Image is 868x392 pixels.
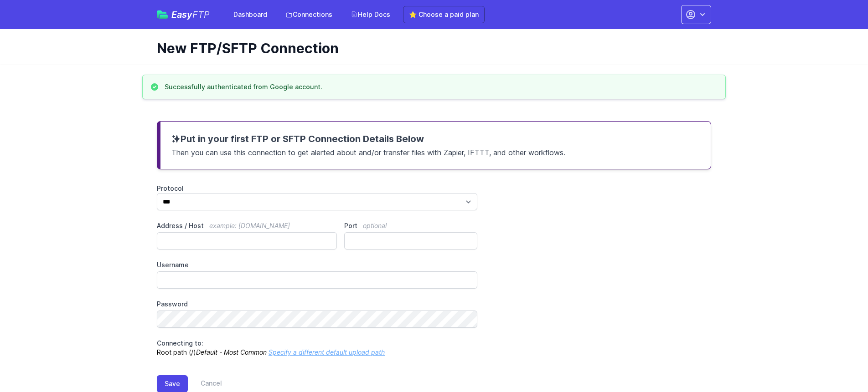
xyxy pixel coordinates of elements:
a: Specify a different default upload path [269,348,385,356]
p: Root path (/) [157,339,477,357]
a: ⭐ Choose a paid plan [403,6,485,23]
a: Dashboard [228,6,273,23]
span: example: [DOMAIN_NAME] [209,222,290,229]
a: Connections [280,6,338,23]
span: optional [363,222,387,229]
span: Easy [171,10,210,19]
img: easyftp_logo.png [157,10,168,19]
label: Username [157,260,477,270]
label: Port [344,221,477,230]
label: Password [157,300,477,309]
span: Connecting to: [157,339,203,347]
label: Protocol [157,184,477,193]
h1: New FTP/SFTP Connection [157,40,704,56]
h3: Successfully authenticated from Google account. [165,82,322,92]
i: Default - Most Common [196,348,267,356]
label: Address / Host [157,221,337,230]
p: Then you can use this connection to get alerted about and/or transfer files with Zapier, IFTTT, a... [171,145,700,158]
a: Help Docs [345,6,396,23]
a: EasyFTP [157,10,210,19]
span: FTP [192,9,210,20]
h3: Put in your first FTP or SFTP Connection Details Below [171,132,700,145]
